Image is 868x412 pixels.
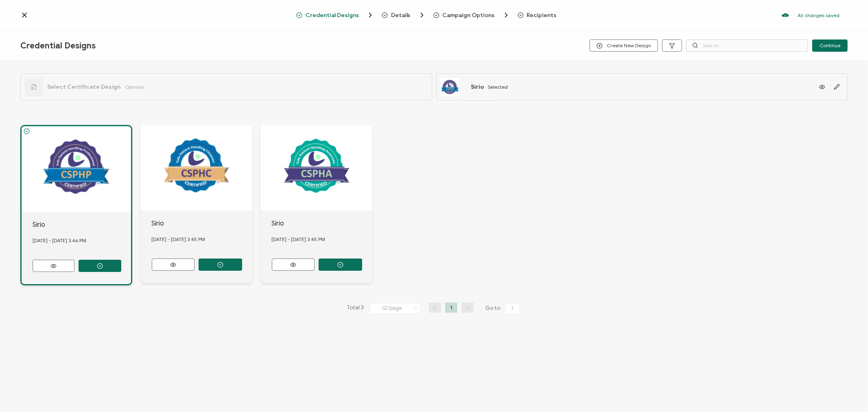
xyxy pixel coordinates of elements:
span: Recipients [518,12,557,18]
span: Total 3 [347,302,364,314]
span: Go to [485,302,521,314]
div: Breadcrumb [296,11,572,19]
button: Create New Design [590,39,658,52]
p: All changes saved [798,12,840,18]
span: Create New Design [597,43,651,49]
div: Sirio [272,219,373,228]
div: [DATE] - [DATE] 3.45 PM [152,228,253,250]
span: Optional [125,84,144,90]
span: Sirio [471,83,484,90]
span: Details [382,11,426,19]
span: Campaign Options [433,11,510,19]
span: Campaign Options [443,12,495,18]
button: Continue [812,39,848,52]
span: Continue [820,43,840,48]
div: [DATE] - [DATE] 3.46 PM [33,230,131,252]
span: Selected [488,84,508,90]
input: Search [686,39,808,52]
div: Sirio [152,219,253,228]
span: Recipients [527,12,557,18]
div: Sirio [33,220,131,230]
span: Credential Designs [296,11,374,19]
input: Select [370,303,421,314]
iframe: Chat Widget [827,373,868,412]
li: 1 [445,302,457,313]
div: [DATE] - [DATE] 3.45 PM [272,228,373,250]
span: Details [391,12,411,18]
span: Credential Designs [20,41,96,51]
span: Credential Designs [306,12,359,18]
span: Select Certificate Design [47,83,121,90]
